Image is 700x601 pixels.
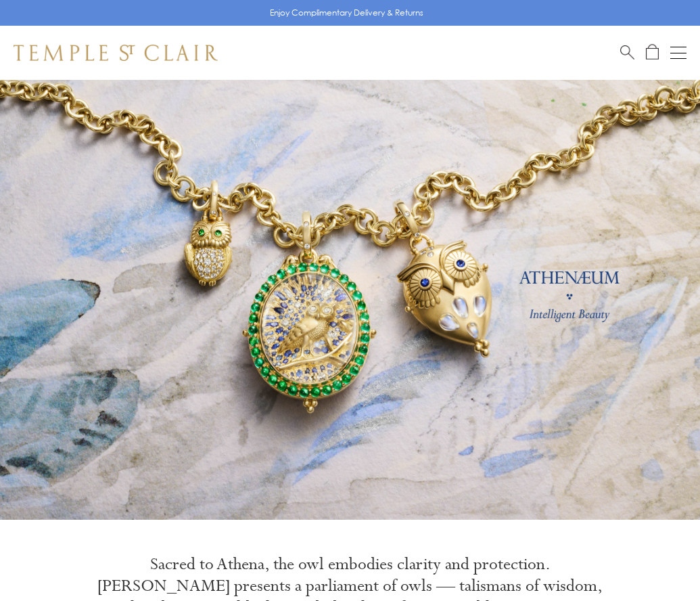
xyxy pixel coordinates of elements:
button: Open navigation [670,45,686,61]
a: Open Shopping Bag [646,44,659,61]
img: Temple St. Clair [14,45,218,61]
p: Enjoy Complimentary Delivery & Returns [270,6,423,20]
a: Search [620,44,634,61]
